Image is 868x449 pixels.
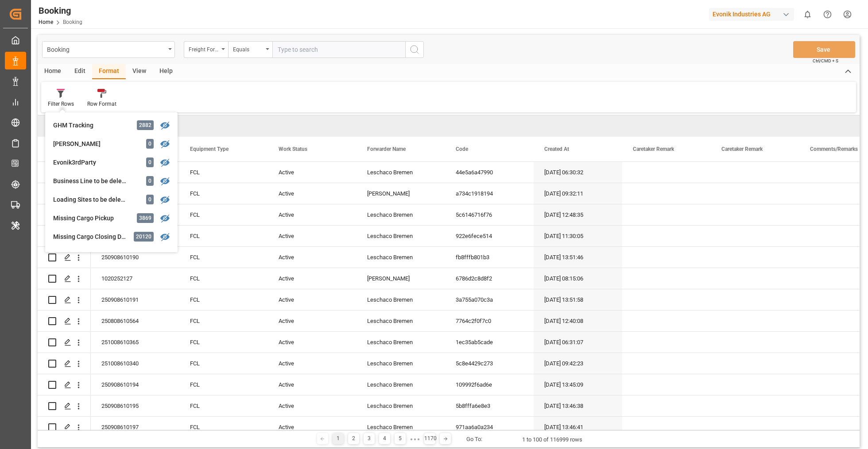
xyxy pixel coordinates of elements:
[333,433,344,444] div: 1
[189,43,219,54] div: Freight Forwarder's Reference No.
[534,395,622,416] div: [DATE] 13:46:38
[146,157,154,167] div: 0
[38,289,91,311] div: Press SPACE to select this row.
[534,268,622,289] div: [DATE] 08:15:06
[356,395,445,416] div: Leschaco Bremen
[179,268,268,289] div: FCL
[534,289,622,310] div: [DATE] 13:51:58
[53,195,131,204] div: Loading Sites to be deleted
[87,100,116,108] div: Row Format
[38,226,91,247] div: Press SPACE to select this row.
[534,226,622,246] div: [DATE] 11:30:05
[456,146,468,152] span: Code
[146,176,154,186] div: 0
[445,311,534,331] div: 7764c2f0f7c0
[137,213,154,223] div: 3869
[709,8,794,21] div: Evonik Industries AG
[268,289,356,310] div: Active
[92,64,126,79] div: Format
[268,395,356,416] div: Active
[179,311,268,331] div: FCL
[268,247,356,268] div: Active
[522,435,582,444] div: 1 to 100 of 116999 rows
[534,374,622,395] div: [DATE] 13:45:09
[445,417,534,437] div: 971aa6a0a234
[233,43,263,54] div: Equals
[544,146,569,152] span: Created At
[38,395,91,417] div: Press SPACE to select this row.
[39,4,82,17] div: Booking
[356,353,445,374] div: Leschaco Bremen
[445,247,534,268] div: fb8fffb801b3
[53,214,131,223] div: Missing Cargo Pickup
[48,100,74,108] div: Filter Rows
[91,374,179,395] div: 250908610194
[146,139,154,149] div: 0
[268,332,356,353] div: Active
[268,417,356,437] div: Active
[709,6,798,23] button: Evonik Industries AG
[793,41,855,58] button: Save
[126,64,153,79] div: View
[268,268,356,289] div: Active
[356,183,445,204] div: [PERSON_NAME]
[91,353,179,374] div: 251008610340
[146,195,154,204] div: 0
[179,374,268,395] div: FCL
[272,41,405,58] input: Type to search
[38,162,91,183] div: Press SPACE to select this row.
[184,41,228,58] button: open menu
[179,417,268,437] div: FCL
[356,417,445,437] div: Leschaco Bremen
[91,247,179,268] div: 250908610190
[91,311,179,331] div: 250808610564
[53,177,131,186] div: Business Line to be deleted
[179,183,268,204] div: FCL
[633,146,674,152] span: Caretaker Remark
[534,183,622,204] div: [DATE] 09:32:11
[91,417,179,437] div: 250908610197
[38,417,91,438] div: Press SPACE to select this row.
[379,433,390,444] div: 4
[47,43,165,54] div: Booking
[268,204,356,225] div: Active
[38,204,91,226] div: Press SPACE to select this row.
[445,395,534,416] div: 5b8fffa6e8e3
[534,204,622,225] div: [DATE] 12:48:35
[367,146,406,152] span: Forwarder Name
[91,332,179,353] div: 251008610365
[38,247,91,268] div: Press SPACE to select this row.
[190,146,229,152] span: Equipment Type
[348,433,359,444] div: 2
[179,332,268,353] div: FCL
[153,64,179,79] div: Help
[534,417,622,437] div: [DATE] 13:46:41
[534,162,622,183] div: [DATE] 06:30:32
[91,395,179,416] div: 250908610195
[721,146,763,152] span: Caretaker Remark
[134,232,154,242] div: 20120
[405,41,424,58] button: search button
[813,58,838,64] span: Ctrl/CMD + S
[356,226,445,246] div: Leschaco Bremen
[364,433,375,444] div: 3
[445,353,534,374] div: 5c8e4429c273
[38,268,91,289] div: Press SPACE to select this row.
[53,232,131,242] div: Missing Cargo Closing Date
[534,353,622,374] div: [DATE] 09:42:23
[179,226,268,246] div: FCL
[179,204,268,225] div: FCL
[445,183,534,204] div: a734c1918194
[356,162,445,183] div: Leschaco Bremen
[534,247,622,268] div: [DATE] 13:51:46
[356,332,445,353] div: Leschaco Bremen
[179,395,268,416] div: FCL
[38,332,91,353] div: Press SPACE to select this row.
[268,311,356,331] div: Active
[38,353,91,374] div: Press SPACE to select this row.
[810,146,858,152] span: Comments/Remarks
[356,268,445,289] div: [PERSON_NAME]
[179,289,268,310] div: FCL
[179,353,268,374] div: FCL
[445,332,534,353] div: 1ec35ab5cade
